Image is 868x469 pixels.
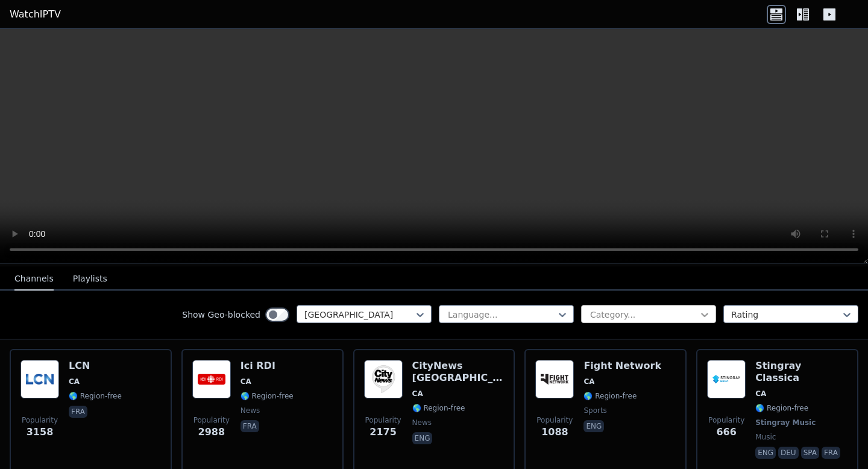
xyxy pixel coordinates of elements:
p: spa [801,447,819,459]
span: Popularity [708,415,744,425]
h6: LCN [69,360,122,372]
button: Channels [14,268,54,291]
span: 2175 [370,425,397,439]
span: CA [241,377,251,386]
span: 🌎 Region-free [412,403,465,413]
p: eng [583,420,604,432]
span: Popularity [536,415,573,425]
label: Show Geo-blocked [182,309,260,321]
span: CA [412,389,423,398]
p: fra [69,406,87,418]
h6: Fight Network [583,360,661,372]
p: fra [241,420,259,432]
span: 🌎 Region-free [755,403,808,413]
span: 🌎 Region-free [69,391,122,401]
span: sports [583,406,606,415]
img: Stingray Classica [707,360,746,398]
span: news [241,406,260,415]
span: CA [583,377,594,386]
h6: CityNews [GEOGRAPHIC_DATA] [412,360,505,384]
h6: Stingray Classica [755,360,848,384]
span: Stingray Music [755,418,816,427]
span: Popularity [193,415,230,425]
img: CityNews Toronto [364,360,403,398]
span: Popularity [365,415,401,425]
h6: Ici RDI [241,360,294,372]
span: Popularity [22,415,58,425]
span: 1088 [541,425,568,439]
span: 666 [716,425,736,439]
button: Playlists [73,268,107,291]
img: Ici RDI [192,360,231,398]
span: music [755,432,776,442]
img: LCN [20,360,59,398]
span: 🌎 Region-free [583,391,637,401]
span: CA [69,377,80,386]
span: CA [755,389,766,398]
p: eng [412,432,433,444]
span: 2988 [198,425,225,439]
span: news [412,418,432,427]
img: Fight Network [535,360,574,398]
p: fra [822,447,840,459]
span: 🌎 Region-free [241,391,294,401]
p: eng [755,447,776,459]
a: WatchIPTV [10,7,61,22]
span: 3158 [27,425,54,439]
p: deu [778,447,799,459]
